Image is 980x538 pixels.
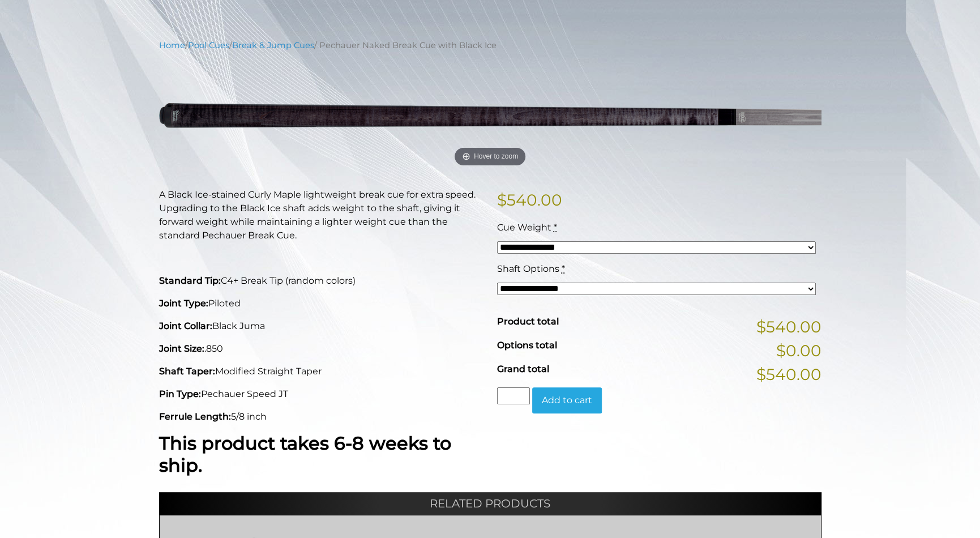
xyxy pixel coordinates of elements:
[497,190,562,210] bdi: 540.00
[159,60,821,170] img: pechauer-break-naked-black-ice-adjusted-9-28-22.png
[159,388,201,399] strong: Pin Type:
[497,387,530,404] input: Product quantity
[497,190,507,210] span: $
[159,321,212,331] strong: Joint Collar:
[159,39,821,52] nav: Breadcrumb
[159,297,483,310] p: Piloted
[497,364,549,374] span: Grand total
[159,40,185,50] a: Home
[776,339,821,362] span: $0.00
[497,222,551,233] span: Cue Weight
[188,40,229,50] a: Pool Cues
[159,411,231,422] strong: Ferrule Length:
[159,188,483,242] p: A Black Ice-stained Curly Maple lightweight break cue for extra speed. Upgrading to the Black Ice...
[159,343,204,354] strong: Joint Size:
[562,263,565,274] abbr: required
[532,387,602,413] button: Add to cart
[159,365,483,378] p: Modified Straight Taper
[756,362,821,386] span: $540.00
[497,316,559,327] span: Product total
[159,342,483,356] p: .850
[159,275,221,286] strong: Standard Tip:
[159,492,821,515] h2: Related products
[159,387,483,401] p: Pechauer Speed JT
[554,222,557,233] abbr: required
[159,298,208,309] strong: Joint Type:
[159,366,215,377] strong: Shaft Taper:
[232,40,314,50] a: Break & Jump Cues
[756,315,821,339] span: $540.00
[159,274,483,288] p: C4+ Break Tip (random colors)
[159,410,483,424] p: 5/8 inch
[159,319,483,333] p: Black Juma
[159,60,821,170] a: Hover to zoom
[497,263,559,274] span: Shaft Options
[497,340,557,351] span: Options total
[159,432,451,476] strong: This product takes 6-8 weeks to ship.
